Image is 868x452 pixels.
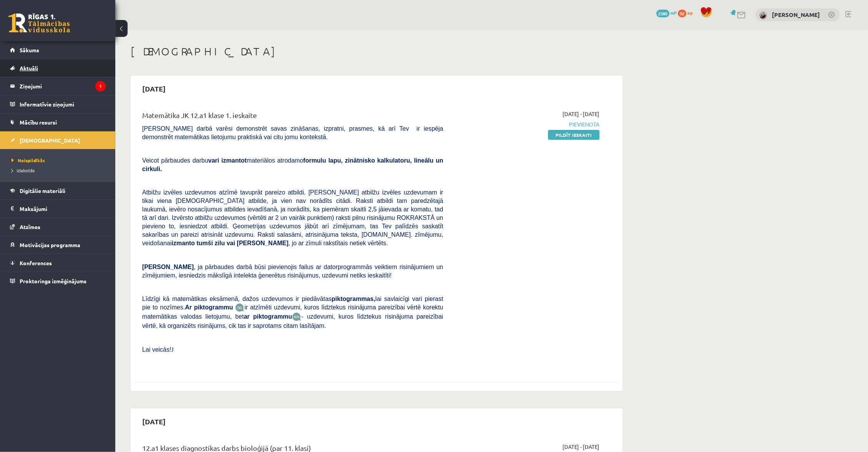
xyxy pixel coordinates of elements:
[131,45,623,58] h1: [DEMOGRAPHIC_DATA]
[772,11,820,18] a: [PERSON_NAME]
[10,218,106,236] a: Atzīmes
[20,137,80,144] span: [DEMOGRAPHIC_DATA]
[563,110,600,118] span: [DATE] - [DATE]
[142,189,443,246] span: Atbilžu izvēles uzdevumos atzīmē tavuprāt pareizo atbildi. [PERSON_NAME] atbilžu izvēles uzdevuma...
[142,157,443,172] b: formulu lapu, zinātnisko kalkulatoru, lineālu un cirkuli.
[10,200,106,218] a: Maksājumi
[10,41,106,59] a: Sākums
[20,119,57,126] span: Mācību resursi
[455,120,600,128] span: Pievienota
[185,304,233,311] b: Ar piktogrammu
[20,77,106,95] legend: Ziņojumi
[20,47,39,53] span: Sākums
[142,296,443,311] span: Līdzīgi kā matemātikas eksāmenā, dažos uzdevumos ir piedāvātas lai savlaicīgi vari pierast pie to...
[12,157,45,163] span: Neizpildītās
[657,10,670,17] span: 2380
[20,95,106,113] legend: Informatīvie ziņojumi
[142,346,171,353] span: Lai veicās!
[20,241,80,248] span: Motivācijas programma
[10,113,106,131] a: Mācību resursi
[8,13,70,33] a: Rīgas 1. Tālmācības vidusskola
[10,272,106,290] a: Proktoringa izmēģinājums
[10,95,106,113] a: Informatīvie ziņojumi
[12,167,108,174] a: Izlabotās
[657,10,677,16] a: 2380 mP
[142,110,443,124] div: Matemātika JK 12.a1 klase 1. ieskaite
[172,240,195,246] b: izmanto
[171,346,174,353] span: J
[760,12,767,19] img: Evelīna Auziņa
[12,167,35,173] span: Izlabotās
[20,200,106,218] legend: Maksājumi
[548,130,600,140] a: Pildīt ieskaiti
[10,182,106,199] a: Digitālie materiāli
[20,187,65,194] span: Digitālie materiāli
[678,10,687,17] span: 92
[671,10,677,16] span: mP
[235,303,244,312] img: JfuEzvunn4EvwAAAAASUVORK5CYII=
[244,313,292,320] b: ar piktogrammu
[20,278,86,284] span: Proktoringa izmēģinājums
[10,59,106,77] a: Aktuāli
[142,157,443,172] span: Veicot pārbaudes darbu materiālos atrodamo
[10,254,106,272] a: Konferences
[142,264,194,270] span: [PERSON_NAME]
[563,443,600,451] span: [DATE] - [DATE]
[678,10,697,16] a: 92 xp
[20,65,38,71] span: Aktuāli
[20,223,40,230] span: Atzīmes
[10,77,106,95] a: Ziņojumi1
[332,296,376,302] b: piktogrammas,
[10,236,106,254] a: Motivācijas programma
[142,264,443,279] span: , ja pārbaudes darbā būsi pievienojis failus ar datorprogrammās veiktiem risinājumiem un zīmējumi...
[10,131,106,149] a: [DEMOGRAPHIC_DATA]
[135,80,173,98] h2: [DATE]
[208,157,247,164] b: vari izmantot
[688,10,693,16] span: xp
[95,81,106,91] i: 1
[196,240,288,246] b: tumši zilu vai [PERSON_NAME]
[142,304,443,320] span: ir atzīmēti uzdevumi, kuros līdztekus risinājuma pareizībai vērtē korektu matemātikas valodas lie...
[135,412,173,430] h2: [DATE]
[142,125,443,140] span: [PERSON_NAME] darbā varēsi demonstrēt savas zināšanas, izpratni, prasmes, kā arī Tev ir iespēja d...
[12,157,108,164] a: Neizpildītās
[20,259,52,266] span: Konferences
[292,312,301,321] img: wKvN42sLe3LLwAAAABJRU5ErkJggg==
